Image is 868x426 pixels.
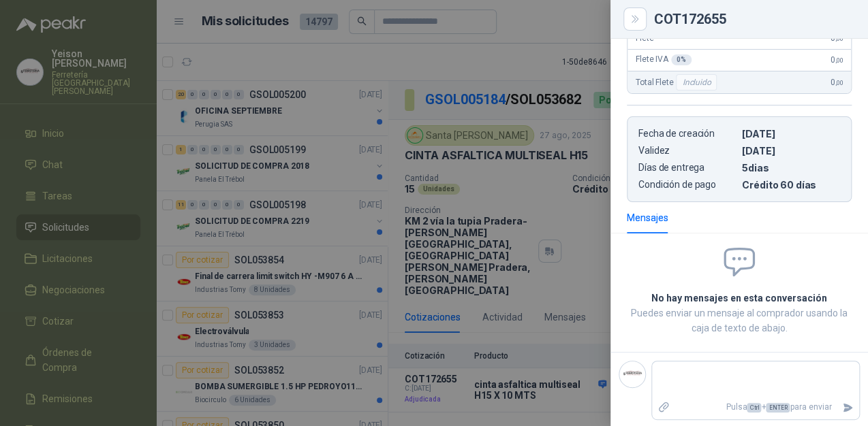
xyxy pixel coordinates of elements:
div: COT172655 [654,12,852,26]
p: Validez [638,145,737,157]
span: Flete [636,33,653,43]
img: Company Logo [619,361,645,387]
label: Adjuntar archivos [652,395,675,419]
p: 5 dias [742,162,840,174]
p: Condición de pago [638,179,737,191]
span: ,00 [835,35,843,42]
p: Días de entrega [638,162,737,174]
span: Flete IVA [636,54,692,65]
span: ENTER [766,403,790,412]
p: Pulsa + para enviar [675,395,837,419]
span: 0 [831,55,843,65]
span: 0 [831,78,843,87]
div: 0 % [671,54,692,65]
button: Enviar [837,395,859,419]
h2: No hay mensajes en esta conversación [627,291,852,306]
p: Fecha de creación [638,128,737,140]
span: ,00 [835,79,843,86]
span: ,00 [835,56,843,64]
div: Mensajes [627,210,668,225]
div: Incluido [676,74,717,91]
p: Puedes enviar un mensaje al comprador usando la caja de texto de abajo. [627,306,852,335]
span: 0 [831,33,843,43]
button: Close [627,11,643,27]
span: Ctrl [747,403,761,412]
span: Total Flete [636,74,719,91]
p: [DATE] [742,145,840,157]
p: [DATE] [742,128,840,140]
p: Crédito 60 días [742,179,840,191]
